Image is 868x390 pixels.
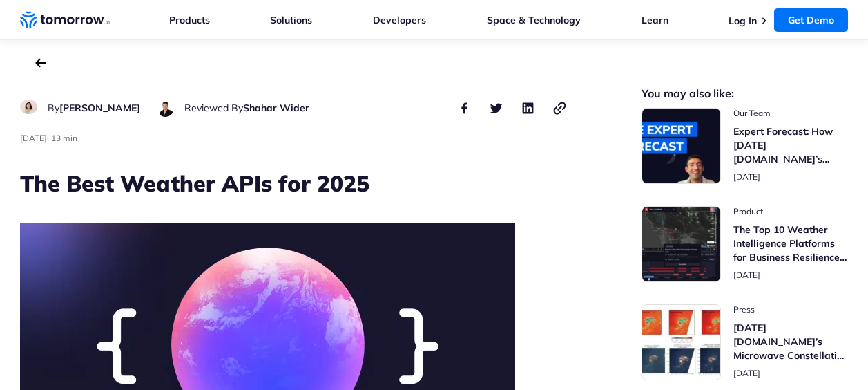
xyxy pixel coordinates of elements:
[642,108,849,184] a: Read Expert Forecast: How Tomorrow.io’s Microwave Sounders Are Revolutionizing Hurricane Monitoring
[487,14,581,26] a: Space & Technology
[184,100,309,116] div: author name
[642,89,849,99] h2: You may also like:
[157,100,174,117] img: Shahar Wider
[642,14,668,26] a: Learn
[733,223,849,264] h3: The Top 10 Weather Intelligence Platforms for Business Resilience in [DATE]
[642,304,849,380] a: Read Tomorrow.io’s Microwave Constellation Ready To Help This Hurricane Season
[456,100,473,116] button: share this post on facebook
[552,100,568,116] button: copy link to clipboard
[51,133,77,143] span: Estimated reading time
[733,206,849,217] span: post catecory
[373,14,426,26] a: Developers
[733,368,760,378] span: publish date
[48,100,140,116] div: author name
[733,171,760,182] span: publish date
[35,58,46,68] a: back to the main blog page
[20,10,110,30] a: Home link
[733,108,849,119] span: post catecory
[169,14,210,26] a: Products
[20,133,47,143] span: publish date
[184,102,243,114] span: Reviewed By
[48,102,59,114] span: By
[20,100,37,114] img: Ruth Favela
[729,15,757,27] a: Log In
[520,100,537,116] button: share this post on linkedin
[270,14,312,26] a: Solutions
[488,100,505,116] button: share this post on twitter
[733,304,849,315] span: post catecory
[733,124,849,166] h3: Expert Forecast: How [DATE][DOMAIN_NAME]’s Microwave Sounders Are Revolutionizing Hurricane Monit...
[20,168,568,198] h1: The Best Weather APIs for 2025
[733,270,760,280] span: publish date
[774,8,848,32] a: Get Demo
[642,206,849,282] a: Read The Top 10 Weather Intelligence Platforms for Business Resilience in 2025
[47,133,49,143] span: ·
[733,321,849,362] h3: [DATE][DOMAIN_NAME]’s Microwave Constellation Ready To Help This Hurricane Season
